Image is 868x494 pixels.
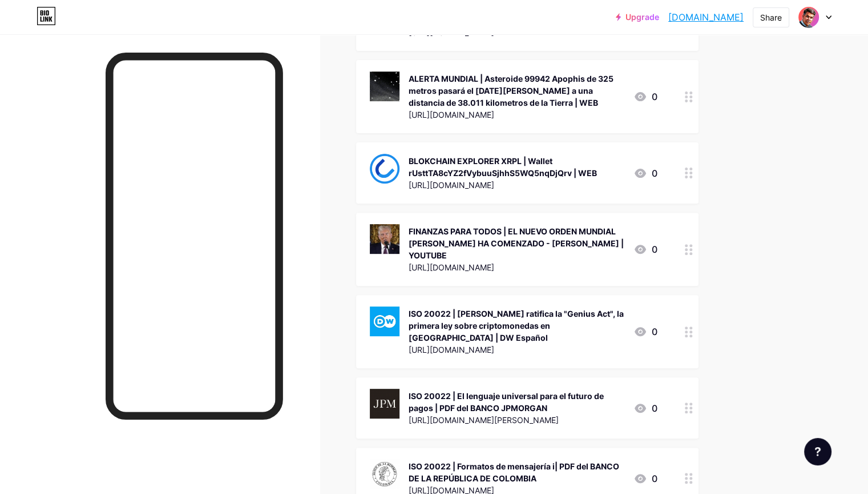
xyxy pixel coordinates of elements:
[370,306,399,336] img: ISO 20022 | Trump ratifica la "Genius Act", la primera ley sobre criptomonedas en Estados Unidos ...
[668,10,744,24] a: [DOMAIN_NAME]
[633,472,657,485] div: 0
[409,390,624,414] div: ISO 20022 | El lenguaje universal para el futuro de pagos | PDF del BANCO JPMORGAN
[370,71,399,101] img: ALERTA MUNDIAL | Asteroide 99942 Apophis de 325 metros pasará el viernes 13 de abril de 2029 a un...
[798,6,819,28] img: cesarpinto
[370,389,399,419] img: ISO 20022 | El lenguaje universal para el futuro de pagos | PDF del BANCO JPMORGAN
[409,261,624,273] div: [URL][DOMAIN_NAME]
[409,460,624,484] div: ISO 20022 | Formatos de mensajería i| PDF del BANCO DE LA REPÚBLICA DE COLOMBIA
[370,154,399,184] img: BLOKCHAIN EXPLORER XRPL | Wallet rUsttTA8cYZ2fVybuuSjhhS5WQ5nqDjQrv | WEB
[370,459,399,489] img: ISO 20022 | Formatos de mensajería i| PDF del BANCO DE LA REPÚBLICA DE COLOMBIA
[409,109,624,121] div: [URL][DOMAIN_NAME]
[409,155,624,179] div: BLOKCHAIN EXPLORER XRPL | Wallet rUsttTA8cYZ2fVybuuSjhhS5WQ5nqDjQrv | WEB
[370,224,399,254] img: FINANZAS PARA TODOS | EL NUEVO ORDEN MUNDIAL DE TRUMP HA COMENZADO - MAR A LAGO | YOUTUBE
[633,90,657,103] div: 0
[409,308,624,344] div: ISO 20022 | [PERSON_NAME] ratifica la "Genius Act", la primera ley sobre criptomonedas en [GEOGRA...
[409,179,624,191] div: [URL][DOMAIN_NAME]
[409,225,624,261] div: FINANZAS PARA TODOS | EL NUEVO ORDEN MUNDIAL [PERSON_NAME] HA COMENZADO - [PERSON_NAME] | YOUTUBE
[633,242,657,256] div: 0
[616,13,659,22] a: Upgrade
[633,401,657,415] div: 0
[760,11,782,23] div: Share
[409,73,624,109] div: ALERTA MUNDIAL | Asteroide 99942 Apophis de 325 metros pasará el [DATE][PERSON_NAME] a una distan...
[409,414,624,426] div: [URL][DOMAIN_NAME][PERSON_NAME]
[633,325,657,338] div: 0
[409,344,624,356] div: [URL][DOMAIN_NAME]
[633,166,657,180] div: 0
